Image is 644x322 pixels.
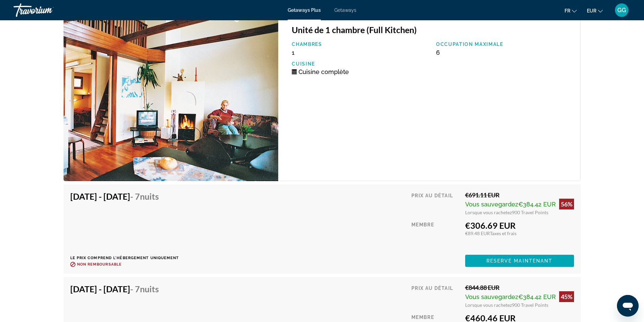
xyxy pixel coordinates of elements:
[565,6,577,16] button: Change language
[465,191,574,199] div: €691.11 EUR
[411,284,460,308] div: Prix au détail
[299,68,349,75] span: Cuisine complète
[465,230,574,236] div: €89.48 EUR
[613,3,630,17] button: User Menu
[490,230,517,236] span: Taxes et frais
[518,293,556,300] span: €384.42 EUR
[465,201,518,208] span: Vous sauvegardez
[436,42,574,47] p: Occupation maximale
[559,199,574,209] div: 56%
[465,293,518,300] span: Vous sauvegardez
[130,191,159,201] span: - 7
[64,18,279,181] img: 3139I01X.jpg
[587,8,596,14] span: EUR
[292,25,573,35] h3: Unité de 1 chambre (Full Kitchen)
[486,258,553,264] span: Reserve maintenant
[411,191,460,215] div: Prix au détail
[465,284,574,291] div: €844.88 EUR
[334,7,356,13] a: Getaways
[292,61,429,67] p: Cuisine
[288,7,321,13] a: Getaways Plus
[465,220,574,230] div: €306.69 EUR
[140,191,159,201] span: nuits
[617,295,639,317] iframe: Bouton de lancement de la fenêtre de messagerie
[14,1,81,19] a: Travorium
[140,284,159,294] span: nuits
[77,262,122,267] span: Non remboursable
[465,302,512,308] span: Lorsque vous rachetez
[617,7,626,14] span: GG
[436,49,440,56] span: 6
[465,255,574,267] button: Reserve maintenant
[512,209,548,215] span: 900 Travel Points
[465,209,512,215] span: Lorsque vous rachetez
[130,284,159,294] span: - 7
[411,220,460,250] div: Membre
[292,42,429,47] p: Chambres
[559,291,574,302] div: 45%
[292,49,294,56] span: 1
[518,201,556,208] span: €384.42 EUR
[70,191,174,201] h4: [DATE] - [DATE]
[565,8,570,14] span: fr
[512,302,548,308] span: 900 Travel Points
[587,6,603,16] button: Change currency
[70,284,174,294] h4: [DATE] - [DATE]
[70,256,179,260] p: Le prix comprend l'hébergement uniquement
